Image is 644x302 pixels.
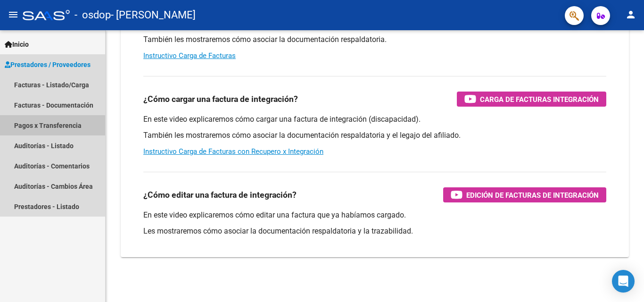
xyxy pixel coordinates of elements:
a: Instructivo Carga de Facturas con Recupero x Integración [143,147,323,156]
p: También les mostraremos cómo asociar la documentación respaldatoria y el legajo del afiliado. [143,130,606,141]
span: Carga de Facturas Integración [480,93,599,105]
h3: ¿Cómo editar una factura de integración? [143,188,297,201]
div: Open Intercom Messenger [612,270,635,293]
button: Carga de Facturas Integración [457,92,606,107]
button: Edición de Facturas de integración [443,187,606,202]
span: Prestadores / Proveedores [5,59,91,70]
span: Edición de Facturas de integración [466,189,599,201]
p: Les mostraremos cómo asociar la documentación respaldatoria y la trazabilidad. [143,226,606,236]
p: En este video explicaremos cómo editar una factura que ya habíamos cargado. [143,210,606,220]
a: Instructivo Carga de Facturas [143,51,236,60]
span: Inicio [5,39,29,50]
p: También les mostraremos cómo asociar la documentación respaldatoria. [143,34,606,45]
span: - [PERSON_NAME] [111,5,196,25]
p: En este video explicaremos cómo cargar una factura de integración (discapacidad). [143,114,606,125]
mat-icon: menu [8,9,19,20]
mat-icon: person [625,9,636,20]
span: - osdop [74,5,111,25]
h3: ¿Cómo cargar una factura de integración? [143,92,298,106]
